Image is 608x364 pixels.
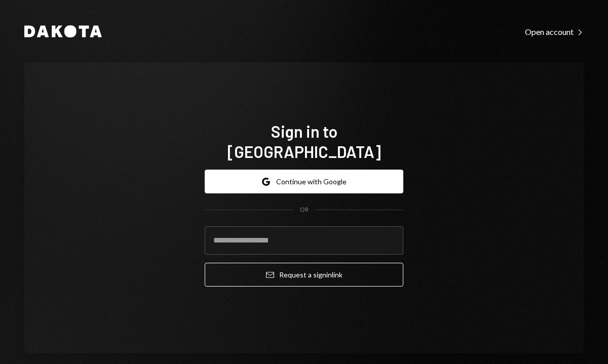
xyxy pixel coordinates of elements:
div: Open account [525,27,584,37]
a: Open account [525,26,584,37]
button: Continue with Google [205,170,403,193]
h1: Sign in to [GEOGRAPHIC_DATA] [205,121,403,161]
div: OR [300,206,309,214]
button: Request a signinlink [205,263,403,287]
